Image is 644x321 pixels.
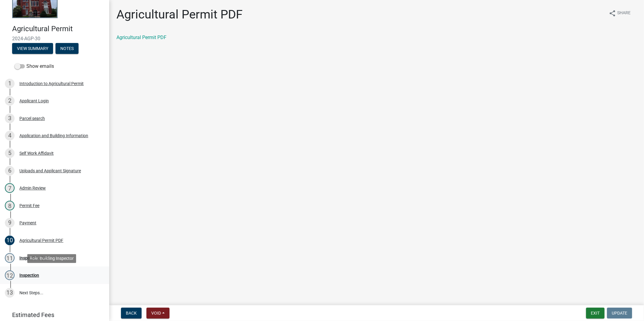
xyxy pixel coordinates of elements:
div: Agricultural Permit PDF [19,238,63,243]
span: Void [151,311,161,316]
span: Update [612,311,627,316]
div: 10 [5,236,15,245]
div: 9 [5,218,15,228]
div: Uploads and Applicant Signature [19,169,81,173]
button: Void [146,308,169,319]
div: 6 [5,166,15,176]
div: 1 [5,79,15,88]
div: 3 [5,114,15,123]
button: View Summary [12,43,53,54]
button: Back [121,308,142,319]
i: share [609,10,616,17]
div: Applicant Login [19,99,49,103]
div: Payment [19,221,36,225]
div: Inspection Type [19,256,49,260]
div: 5 [5,148,15,158]
div: Introduction to Agricultural Permit [19,81,84,86]
div: Admin Review [19,186,46,190]
div: 12 [5,270,15,280]
wm-modal-confirm: Summary [12,46,53,51]
h4: Agricultural Permit [12,25,104,33]
label: Show emails [15,63,54,70]
div: 7 [5,183,15,193]
div: 11 [5,253,15,263]
div: 13 [5,288,15,298]
div: Inspection [19,273,39,277]
div: 2 [5,96,15,106]
div: Permit Fee [19,204,39,208]
span: 2024-AGP-30 [12,36,97,41]
div: 8 [5,201,15,210]
a: Estimated Fees [5,309,99,321]
span: Share [617,10,631,17]
div: Application and Building Information [19,134,88,138]
div: 4 [5,131,15,141]
div: Parcel search [19,116,45,121]
button: shareShare [604,7,636,19]
div: Self Work Affidavit [19,151,54,155]
span: Back [126,311,137,316]
h1: Agricultural Permit PDF [116,7,243,22]
div: Role: Building Inspector [27,254,76,263]
a: Agricultural Permit PDF [116,35,166,40]
button: Exit [586,308,605,319]
button: Update [607,308,632,319]
wm-modal-confirm: Notes [55,46,79,51]
button: Notes [55,43,79,54]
